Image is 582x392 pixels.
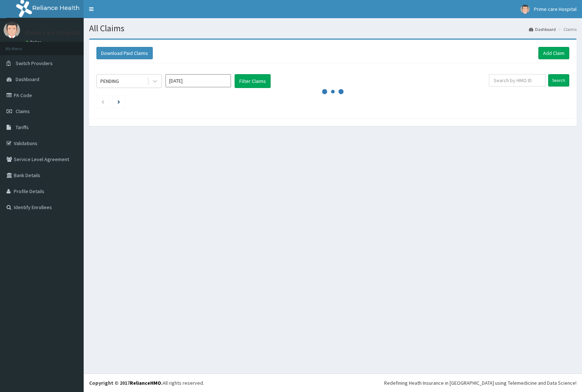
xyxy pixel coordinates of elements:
[16,76,39,83] span: Dashboard
[130,380,161,386] a: RelianceHMO
[16,124,29,131] span: Tariffs
[322,81,344,103] svg: audio-loading
[529,26,556,32] a: Dashboard
[89,24,577,33] h1: All Claims
[548,74,569,87] input: Search
[101,98,104,105] a: Previous page
[16,108,30,115] span: Claims
[521,5,530,14] img: User Image
[25,40,43,45] a: Online
[100,77,119,85] div: PENDING
[16,60,53,67] span: Switch Providers
[384,379,577,387] div: Redefining Heath Insurance in [GEOGRAPHIC_DATA] using Telemedicine and Data Science!
[89,380,163,386] strong: Copyright © 2017 .
[4,22,20,38] img: User Image
[96,47,153,59] button: Download Paid Claims
[489,74,546,87] input: Search by HMO ID
[557,26,577,32] li: Claims
[166,74,231,87] input: Select Month and Year
[235,74,271,88] button: Filter Claims
[538,47,569,59] a: Add Claim
[534,6,577,12] span: Prime care Hospital
[84,373,582,392] footer: All rights reserved.
[25,29,81,36] p: Prime care Hospital
[117,98,120,105] a: Next page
